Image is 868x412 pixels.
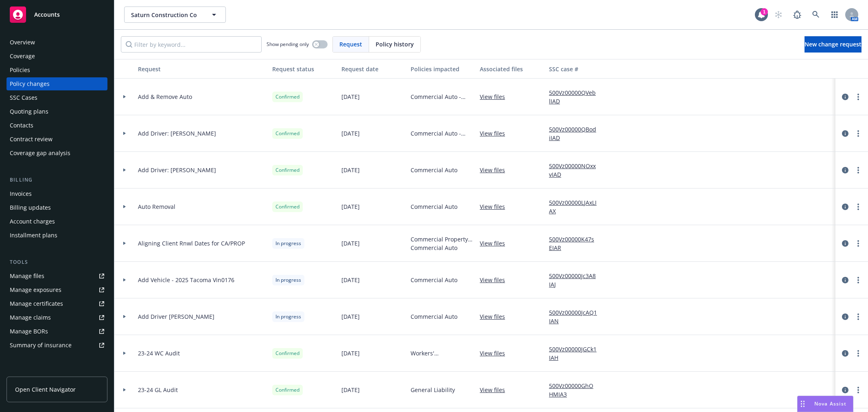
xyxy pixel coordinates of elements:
[840,92,850,102] a: circleInformation
[840,348,850,358] a: circleInformation
[138,276,234,284] span: Add Vehicle - 2025 Tacoma Vin0176
[480,349,512,357] a: View files
[853,275,863,285] a: more
[826,7,843,23] a: Switch app
[10,325,48,338] div: Manage BORs
[341,312,360,321] span: [DATE]
[15,385,76,394] span: Open Client Navigator
[853,202,863,212] a: more
[407,59,477,79] button: Policies impacted
[269,59,338,79] button: Request status
[10,283,61,296] div: Manage exposures
[138,65,266,73] div: Request
[853,385,863,395] a: more
[480,239,512,248] a: View files
[411,243,473,252] span: Commercial Auto
[341,349,360,357] span: [DATE]
[338,59,407,79] button: Request date
[840,165,850,175] a: circleInformation
[797,396,853,412] button: Nova Assist
[341,276,360,284] span: [DATE]
[114,225,135,262] div: Toggle Row Expanded
[7,187,107,200] a: Invoices
[840,129,850,138] a: circleInformation
[10,297,63,310] div: Manage certificates
[7,297,107,310] a: Manage certificates
[275,350,300,357] span: Confirmed
[549,162,603,179] a: 500Vz00000NOxxvIAD
[114,335,135,372] div: Toggle Row Expanded
[114,372,135,408] div: Toggle Row Expanded
[275,313,301,320] span: In progress
[10,91,37,104] div: SSC Cases
[138,239,245,248] span: Aligning Client Rnwl Dates for CA/PROP
[853,312,863,322] a: more
[411,92,473,101] span: Commercial Auto - Commercial Auto Liability 25-26
[411,166,457,174] span: Commercial Auto
[480,129,512,138] a: View files
[10,64,30,77] div: Policies
[7,311,107,324] a: Manage claims
[7,339,107,352] a: Summary of insurance
[135,59,269,79] button: Request
[114,152,135,188] div: Toggle Row Expanded
[138,129,216,138] span: Add Driver: [PERSON_NAME]
[411,235,473,243] span: Commercial Property - Suite 4
[131,11,201,19] span: Saturn Construction Co
[341,129,360,138] span: [DATE]
[805,36,861,53] a: New change request
[10,270,44,283] div: Manage files
[34,11,60,18] span: Accounts
[853,92,863,102] a: more
[549,198,603,215] a: 500Vz00000LJAxLIAX
[761,8,768,15] div: 1
[840,239,850,248] a: circleInformation
[10,339,72,352] div: Summary of insurance
[10,215,55,228] div: Account charges
[7,325,107,338] a: Manage BORs
[114,115,135,152] div: Toggle Row Expanded
[114,188,135,225] div: Toggle Row Expanded
[341,166,360,174] span: [DATE]
[341,202,360,211] span: [DATE]
[549,308,603,325] a: 500Vz00000JcAQ1IAN
[411,349,473,357] span: Workers' Compensation
[480,386,512,394] a: View files
[114,262,135,298] div: Toggle Row Expanded
[7,176,107,184] div: Billing
[7,105,107,118] a: Quoting plans
[770,7,787,23] a: Start snowing
[339,40,362,48] span: Request
[411,386,455,394] span: General Liability
[121,36,262,53] input: Filter by keyword...
[10,311,51,324] div: Manage claims
[138,386,178,394] span: 23-24 GL Audit
[411,129,473,138] span: Commercial Auto - Commercial Auto Liability 25-26
[138,166,216,174] span: Add Driver: [PERSON_NAME]
[549,381,603,399] a: 500Vz00000GhOHMIA3
[10,147,70,160] div: Coverage gap analysis
[549,235,603,252] a: 500Vz00000K47sEIAR
[7,368,107,376] div: Analytics hub
[10,187,32,200] div: Invoices
[808,7,824,23] a: Search
[549,345,603,362] a: 500Vz00000JGCk1IAH
[477,59,546,79] button: Associated files
[411,65,473,73] div: Policies impacted
[138,312,214,321] span: Add Driver [PERSON_NAME]
[853,239,863,248] a: more
[7,77,107,90] a: Policy changes
[341,239,360,248] span: [DATE]
[853,129,863,138] a: more
[114,79,135,115] div: Toggle Row Expanded
[840,202,850,212] a: circleInformation
[7,50,107,63] a: Coverage
[10,119,33,132] div: Contacts
[411,276,457,284] span: Commercial Auto
[10,201,51,214] div: Billing updates
[7,91,107,104] a: SSC Cases
[814,400,846,407] span: Nova Assist
[7,283,107,296] a: Manage exposures
[10,77,50,90] div: Policy changes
